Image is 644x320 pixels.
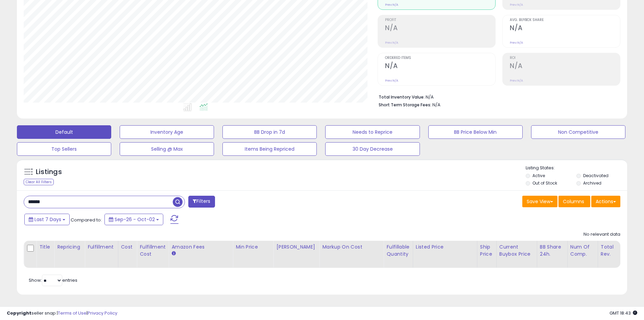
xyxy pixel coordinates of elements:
[88,310,117,316] a: Privacy Policy
[24,179,54,185] div: Clear All Filters
[188,196,215,208] button: Filters
[7,310,31,316] strong: Copyright
[171,251,175,257] small: Amazon Fees.
[222,125,317,139] button: BB Drop in 7d
[276,243,316,251] div: [PERSON_NAME]
[428,125,523,139] button: BB Price Below Min
[71,217,102,223] span: Compared to:
[558,196,590,207] button: Columns
[510,56,620,60] span: ROI
[583,173,609,178] label: Deactivated
[591,196,620,207] button: Actions
[583,180,601,186] label: Archived
[325,125,420,139] button: Needs to Reprice
[385,18,495,22] span: Profit
[17,125,111,139] button: Default
[385,62,495,71] h2: N/A
[432,102,440,108] span: N/A
[120,142,214,156] button: Selling @ Max
[7,310,117,317] div: seller snap | |
[510,41,523,45] small: Prev: N/A
[39,243,51,251] div: Title
[29,277,77,283] span: Show: entries
[24,214,70,225] button: Last 7 Days
[532,180,557,186] label: Out of Stock
[480,243,494,258] div: Ship Price
[499,243,534,258] div: Current Buybox Price
[104,214,163,225] button: Sep-26 - Oct-02
[510,24,620,33] h2: N/A
[222,142,317,156] button: Items Being Repriced
[570,243,595,258] div: Num of Comp.
[385,79,398,83] small: Prev: N/A
[583,231,620,238] div: No relevant data
[88,243,115,251] div: Fulfillment
[526,165,627,171] p: Listing States:
[610,310,637,316] span: 2025-10-10 18:43 GMT
[522,196,557,207] button: Save View
[510,79,523,83] small: Prev: N/A
[17,142,111,156] button: Top Sellers
[57,243,82,251] div: Repricing
[510,3,523,7] small: Prev: N/A
[386,243,410,258] div: Fulfillable Quantity
[319,241,384,268] th: The percentage added to the cost of goods (COGS) that forms the calculator for Min & Max prices.
[120,125,214,139] button: Inventory Age
[601,243,625,258] div: Total Rev.
[540,243,565,258] div: BB Share 24h.
[531,125,625,139] button: Non Competitive
[171,243,230,251] div: Amazon Fees
[510,62,620,71] h2: N/A
[385,56,495,60] span: Ordered Items
[58,310,87,316] a: Terms of Use
[379,102,431,108] b: Short Term Storage Fees:
[121,243,134,251] div: Cost
[385,24,495,33] h2: N/A
[385,3,398,7] small: Prev: N/A
[416,243,474,251] div: Listed Price
[385,41,398,45] small: Prev: N/A
[322,243,381,251] div: Markup on Cost
[236,243,270,251] div: Min Price
[532,173,545,178] label: Active
[510,18,620,22] span: Avg. Buybox Share
[379,92,615,101] li: N/A
[34,216,61,223] span: Last 7 Days
[140,243,166,258] div: Fulfillment Cost
[115,216,155,223] span: Sep-26 - Oct-02
[563,198,584,205] span: Columns
[36,167,62,177] h5: Listings
[379,94,425,100] b: Total Inventory Value:
[325,142,420,156] button: 30 Day Decrease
